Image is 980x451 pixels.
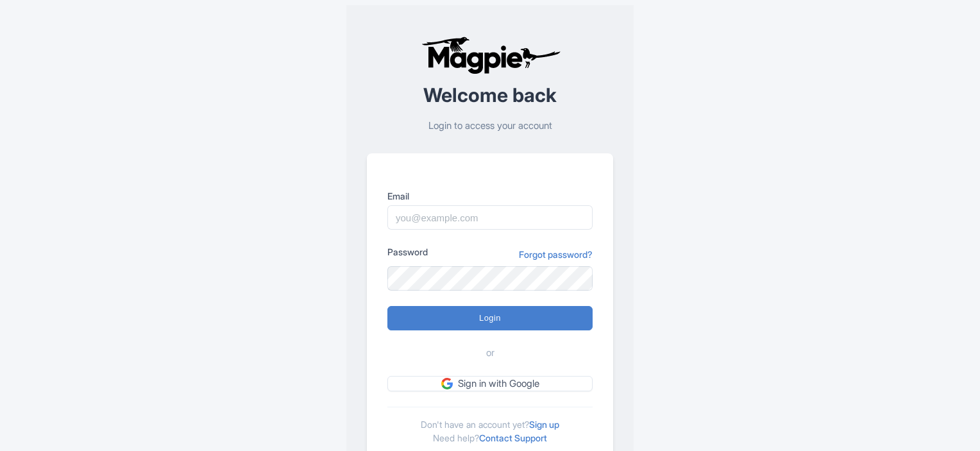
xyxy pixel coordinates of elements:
label: Email [387,189,593,203]
a: Sign up [529,419,559,430]
a: Contact Support [479,432,547,443]
div: Don't have an account yet? Need help? [387,407,593,445]
input: you@example.com [387,205,593,230]
img: logo-ab69f6fb50320c5b225c76a69d11143b.png [418,36,562,74]
span: or [486,346,494,361]
input: Login [387,306,593,330]
a: Sign in with Google [387,376,593,392]
p: Login to access your account [367,119,613,133]
a: Forgot password? [519,248,593,261]
h2: Welcome back [367,85,613,106]
img: google.svg [441,378,453,389]
label: Password [387,245,428,259]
